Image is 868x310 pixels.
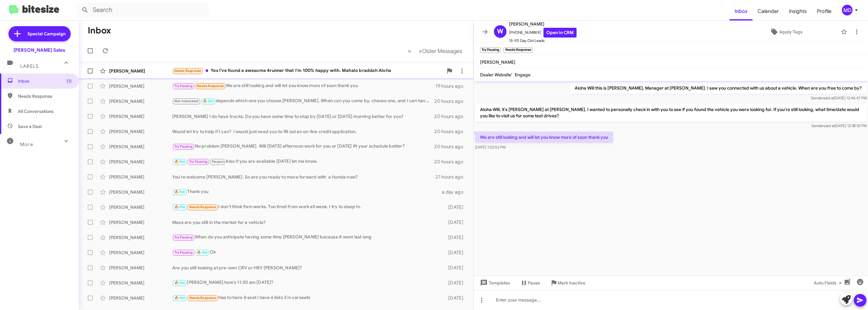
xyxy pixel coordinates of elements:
span: Needs Response [197,84,224,88]
div: [DATE] [441,219,468,225]
div: Has to have 8 seat i have 6 kids 3 in carseats [172,294,441,301]
a: Inbox [730,2,753,20]
span: Not-Interested [174,99,199,103]
small: Try Pausing [480,47,501,53]
div: 20 hours ago [434,98,468,104]
span: 15-90 Day Old Leads [509,38,577,44]
span: Needs Response [18,93,72,99]
div: [PERSON_NAME] [109,295,172,301]
nav: Page navigation example [404,44,466,57]
div: 20 hours ago [434,128,468,135]
span: Sender [DATE] 12:46:47 PM [811,96,867,100]
button: Pause [515,277,545,289]
span: Auto Fields [814,277,844,289]
div: [DATE] [441,249,468,256]
button: Templates [474,277,515,289]
div: [PERSON_NAME] [109,249,172,256]
div: [PERSON_NAME] [109,159,172,165]
button: Previous [404,44,415,57]
div: [PERSON_NAME] I do have trucks. Do you have some time to stop by [DATE] or [DATE] morning better ... [172,113,434,120]
div: 20 hours ago [434,159,468,165]
div: Are you still looking at pre-own CRV or HRV [PERSON_NAME]? [172,265,441,271]
span: Dealer Website' [480,72,512,78]
div: [PERSON_NAME] [109,113,172,120]
div: a day ago [441,189,468,195]
span: Save a Deal [18,123,42,130]
div: [DATE] [441,295,468,301]
div: 19 hours ago [436,83,468,89]
div: Would let try to help if I can? I would just need you to fill out an on-line credit application. [172,128,434,135]
div: I don't think 9am works. Too tired from work all week. I try to sleep in. [172,203,441,211]
a: Calendar [753,2,784,20]
span: « [408,47,411,55]
a: Insights [784,2,812,20]
div: Ok [172,249,441,256]
span: said at [823,96,834,100]
span: Needs Response [174,69,201,73]
a: Open in CRM [543,28,577,38]
span: 🔥 Hot [174,205,185,209]
span: [PHONE_NUMBER] [509,28,577,38]
span: Paused [212,160,224,164]
span: Try Pausing [174,250,193,254]
span: Pause [528,277,540,289]
div: [PERSON_NAME] [109,234,172,241]
span: (1) [67,78,72,84]
span: W [497,26,503,37]
div: depends which one you choose [PERSON_NAME]. When can you come by, choose one, and I can have one ... [172,97,434,105]
h1: Inbox [88,26,111,36]
button: Auto Fields [809,277,849,289]
span: 🔥 Hot [174,296,185,300]
div: No problem [PERSON_NAME]. Will [DATE] afternoon work for you or [DATE] ift your schedule better? [172,143,434,150]
div: [PERSON_NAME] [109,189,172,195]
div: [DATE] [441,204,468,210]
div: Also if you are available [DATE] let me know. [172,158,434,165]
div: 20 hours ago [434,143,468,150]
button: Mark Inactive [545,277,590,289]
span: Labels [20,63,38,69]
span: [PERSON_NAME] [509,20,577,28]
span: [DATE] 1:52:02 PM [475,145,506,149]
span: Inbox [18,78,72,84]
span: 🔥 Hot [203,99,214,103]
span: Try Pausing [174,84,193,88]
span: 🔥 Hot [174,190,185,194]
div: Yes I've found a awesome 4runner that I'm 100% happy with. Mahalo braddah Aloha [172,67,443,74]
p: We are still looking and will let you know more of soon thank you [475,132,613,143]
div: [PERSON_NAME] Sales [14,47,65,53]
span: said at [824,123,835,128]
a: Profile [812,2,836,20]
span: Apply Tags [779,26,802,38]
button: Apply Tags [734,26,838,38]
div: [PERSON_NAME] [109,280,172,286]
span: Older Messages [422,48,462,55]
span: 🔥 Hot [174,281,185,285]
div: [PERSON_NAME] [109,219,172,225]
span: Templates [479,277,510,289]
p: Aloha Will, it's [PERSON_NAME] at [PERSON_NAME]. I wanted to personally check in with you to see ... [475,104,867,121]
div: We are still looking and will let you know more of soon thank you [172,82,436,90]
div: [PERSON_NAME] [109,98,172,104]
div: [PERSON_NAME] [109,143,172,150]
div: [DATE] [441,280,468,286]
div: Masa are you still in the market for a vehicle? [172,219,441,225]
div: Thank you [172,188,441,196]
span: Try Pausing [174,235,193,239]
span: 🔥 Hot [174,160,185,164]
span: » [419,47,422,55]
div: [PERSON_NAME] [109,204,172,210]
input: Search [76,3,209,18]
span: Sender [DATE] 12:38:33 PM [812,123,867,128]
div: [PERSON_NAME] [109,265,172,271]
button: Next [415,44,466,57]
span: Mark Inactive [558,277,585,289]
div: [DATE] [441,234,468,241]
small: Needs Response [503,47,532,53]
div: When do you anticipate having some time [PERSON_NAME] because it wont last long [172,234,441,241]
div: You're welcome [PERSON_NAME]. So are you ready to move forward with a Honda now? [172,174,436,180]
span: [PERSON_NAME] [480,59,515,65]
div: [DATE] [441,265,468,271]
span: Needs Response [189,296,216,300]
